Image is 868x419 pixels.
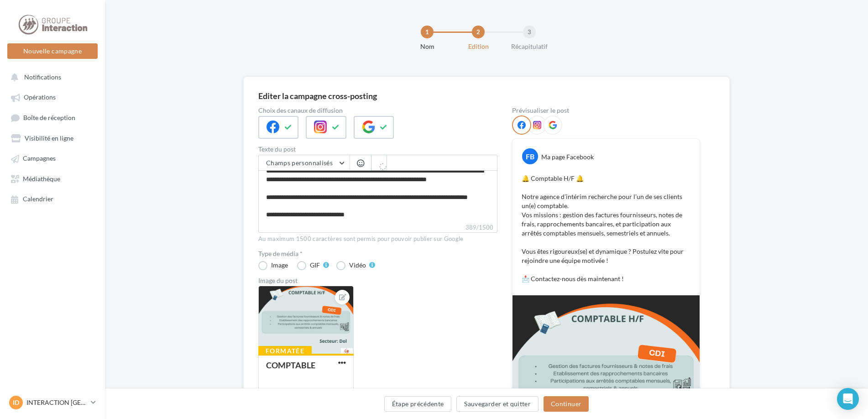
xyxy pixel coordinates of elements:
[7,394,98,411] a: ID INTERACTION [GEOGRAPHIC_DATA]
[24,73,61,81] span: Notifications
[5,130,99,146] a: Visibilité en ligne
[310,262,320,268] div: GIF
[384,396,452,412] button: Étape précédente
[5,68,96,85] button: Notifications
[266,360,315,370] div: COMPTABLE
[23,195,53,203] span: Calendrier
[421,26,434,38] div: 1
[523,26,536,38] div: 3
[258,146,497,152] label: Texte du post
[512,107,700,114] div: Prévisualiser le post
[23,155,56,162] span: Campagnes
[837,388,859,410] div: Open Intercom Messenger
[544,396,589,412] button: Continuer
[258,92,377,100] div: Editer la campagne cross-posting
[541,152,594,162] div: Ma page Facebook
[26,398,87,407] p: INTERACTION [GEOGRAPHIC_DATA]
[449,42,507,51] div: Edition
[258,223,497,233] label: 389/1500
[258,107,497,114] label: Choix des canaux de diffusion
[25,134,73,142] span: Visibilité en ligne
[500,42,559,51] div: Récapitulatif
[522,148,538,164] div: FB
[266,159,333,167] span: Champs personnalisés
[258,346,312,356] div: Formatée
[5,190,99,207] a: Calendrier
[5,150,99,166] a: Campagnes
[349,262,366,268] div: Vidéo
[5,170,99,187] a: Médiathèque
[472,26,485,38] div: 2
[23,114,75,121] span: Boîte de réception
[13,398,19,407] span: ID
[5,109,99,126] a: Boîte de réception
[271,262,288,268] div: Image
[24,94,56,101] span: Opérations
[259,155,350,171] button: Champs personnalisés
[522,174,690,283] p: 🔔 Comptable H/F 🔔 Notre agence d’intérim recherche pour l’un de ses clients un(e) comptable. Vos ...
[258,235,497,243] div: Au maximum 1500 caractères sont permis pour pouvoir publier sur Google
[258,278,497,284] div: Image du post
[398,42,456,51] div: Nom
[7,43,98,59] button: Nouvelle campagne
[456,396,539,412] button: Sauvegarder et quitter
[5,89,99,105] a: Opérations
[258,251,497,257] label: Type de média *
[23,175,60,183] span: Médiathèque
